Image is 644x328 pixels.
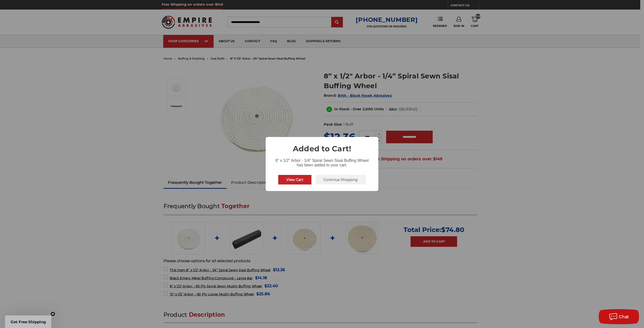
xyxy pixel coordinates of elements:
[315,175,366,184] button: Continue Shopping
[11,319,46,324] span: Get Free Shipping
[266,137,378,154] h2: Added to Cart!
[278,175,311,184] button: View Cart
[599,309,639,324] button: Chat
[266,154,378,168] div: 8” x 1/2" Arbor - 1/4” Spiral Sewn Sisal Buffing Wheel has been added to your cart.
[50,311,55,316] button: Close teaser
[619,314,629,319] span: Chat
